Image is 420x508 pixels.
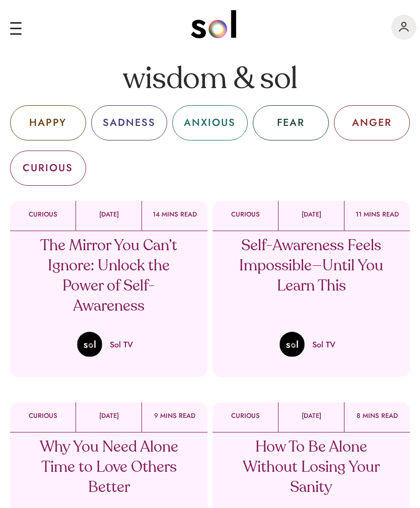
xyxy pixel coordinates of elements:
[344,412,410,419] p: 8 MINS READ
[213,211,278,218] p: CURIOUS
[278,412,344,419] p: [DATE]
[399,22,409,32] img: logo
[237,438,386,498] p: How To Be Alone Without Losing Your Sanity
[191,10,236,38] img: logo
[10,211,76,218] p: CURIOUS
[184,115,236,130] div: ANXIOUS
[237,236,386,297] p: Self-Awareness Feels Impossible—Until You Learn This
[142,412,207,419] p: 9 MINS READ
[110,339,133,350] p: Sol TV
[23,161,73,176] div: CURIOUS
[76,211,142,218] p: [DATE]
[277,115,305,130] div: FEAR
[103,115,156,130] div: SADNESS
[213,412,278,419] p: CURIOUS
[352,115,392,130] div: ANGER
[344,211,410,218] p: 11 MINS READ
[29,115,66,130] div: HAPPY
[35,236,183,317] p: The Mirror You Can’t Ignore: Unlock the Power of Self-Awareness
[76,412,142,419] p: [DATE]
[35,438,183,498] p: Why You Need Alone Time to Love Others Better
[312,339,335,350] p: Sol TV
[142,211,207,218] p: 14 MINS READ
[10,412,76,419] p: CURIOUS
[278,211,344,218] p: [DATE]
